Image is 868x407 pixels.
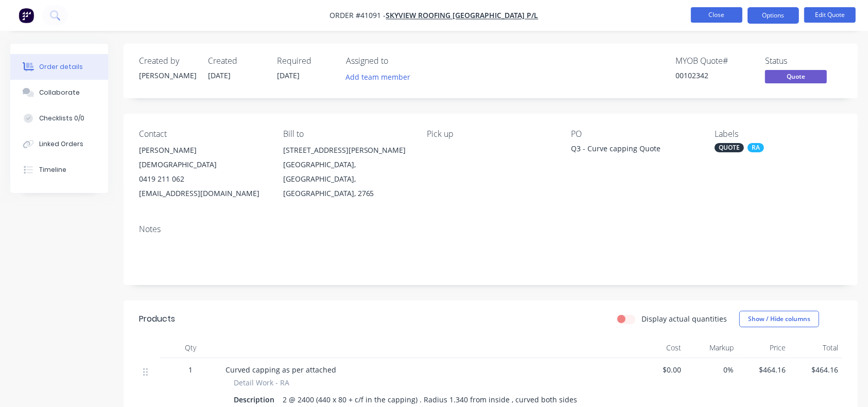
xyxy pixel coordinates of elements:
[139,143,267,172] div: [PERSON_NAME][DEMOGRAPHIC_DATA]
[715,129,842,139] div: Labels
[346,70,416,84] button: Add team member
[10,131,108,157] button: Linked Orders
[675,70,753,81] div: 00102342
[748,143,764,152] div: RA
[39,88,80,97] div: Collaborate
[686,338,738,358] div: Markup
[571,129,699,139] div: PO
[748,7,799,24] button: Options
[277,70,300,80] span: [DATE]
[386,11,539,21] a: SKYVIEW ROOFING [GEOGRAPHIC_DATA] P/L
[10,105,108,131] button: Checklists 0/0
[790,338,843,358] div: Total
[738,338,790,358] div: Price
[10,80,108,105] button: Collaborate
[633,338,686,358] div: Cost
[139,313,175,325] div: Products
[39,165,66,174] div: Timeline
[188,364,193,375] span: 1
[139,70,196,81] div: [PERSON_NAME]
[139,186,267,201] div: [EMAIL_ADDRESS][DOMAIN_NAME]
[160,338,221,358] div: Qty
[690,364,734,375] span: 0%
[225,365,336,375] span: Curved capping as per attached
[39,139,83,149] div: Linked Orders
[427,129,554,139] div: Pick up
[139,56,196,66] div: Created by
[283,143,411,201] div: [STREET_ADDRESS][PERSON_NAME][GEOGRAPHIC_DATA], [GEOGRAPHIC_DATA], [GEOGRAPHIC_DATA], 2765
[234,377,289,388] span: Detail Work - RA
[10,54,108,80] button: Order details
[279,392,581,407] div: 2 @ 2400 (440 x 80 + c/f in the capping) . Radius 1.340 from inside , curved both sides
[715,143,744,152] div: QUOTE
[346,56,449,66] div: Assigned to
[675,56,753,66] div: MYOB Quote #
[208,70,231,80] span: [DATE]
[19,8,34,23] img: Factory
[39,114,84,123] div: Checklists 0/0
[340,70,416,84] button: Add team member
[139,172,267,186] div: 0419 211 062
[139,224,842,234] div: Notes
[139,129,267,139] div: Contact
[277,56,334,66] div: Required
[10,157,108,183] button: Timeline
[571,143,699,157] div: Q3 - Curve capping Quote
[139,143,267,201] div: [PERSON_NAME][DEMOGRAPHIC_DATA]0419 211 062[EMAIL_ADDRESS][DOMAIN_NAME]
[637,364,682,375] span: $0.00
[283,143,411,157] div: [STREET_ADDRESS][PERSON_NAME]
[739,311,819,327] button: Show / Hide columns
[794,364,839,375] span: $464.16
[283,129,411,139] div: Bill to
[765,70,827,83] span: Quote
[208,56,265,66] div: Created
[39,62,83,72] div: Order details
[742,364,786,375] span: $464.16
[234,392,279,407] div: Description
[330,11,386,21] span: Order #41091 -
[691,7,742,23] button: Close
[804,7,856,23] button: Edit Quote
[765,70,827,85] button: Quote
[765,56,842,66] div: Status
[283,157,411,201] div: [GEOGRAPHIC_DATA], [GEOGRAPHIC_DATA], [GEOGRAPHIC_DATA], 2765
[641,313,727,324] label: Display actual quantities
